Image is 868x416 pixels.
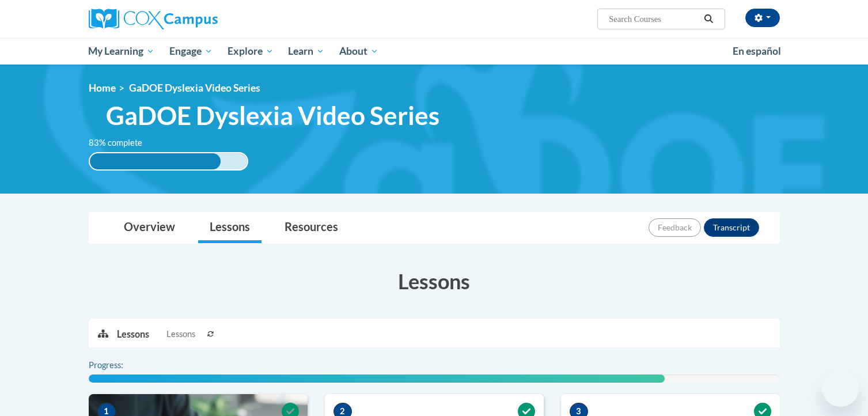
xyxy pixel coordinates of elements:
[106,100,439,131] span: GaDOE Dyslexia Video Series
[166,328,195,341] span: Lessons
[117,328,149,341] p: Lessons
[220,38,281,65] a: Explore
[281,38,332,65] a: Learn
[88,44,154,58] span: My Learning
[129,82,260,94] span: GaDOE Dyslexia Video Series
[169,44,213,58] span: Engage
[725,39,789,63] a: En español
[228,44,274,58] span: Explore
[89,359,155,372] label: Progress:
[89,137,155,149] label: 83% complete
[649,218,701,237] button: Feedback
[733,45,781,57] span: En español
[89,82,116,94] a: Home
[81,38,162,65] a: My Learning
[89,9,218,29] img: Cox Campus
[745,9,780,27] button: Account Settings
[162,38,220,65] a: Engage
[339,44,378,58] span: About
[198,213,261,243] a: Lessons
[89,267,780,296] h3: Lessons
[288,44,324,58] span: Learn
[112,213,187,243] a: Overview
[700,12,717,26] button: Search
[332,38,386,65] a: About
[71,38,797,65] div: Main menu
[90,153,221,169] div: 83% complete
[822,370,859,407] iframe: Button to launch messaging window
[608,12,700,26] input: Search Courses
[704,218,759,237] button: Transcript
[89,9,308,29] a: Cox Campus
[273,213,350,243] a: Resources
